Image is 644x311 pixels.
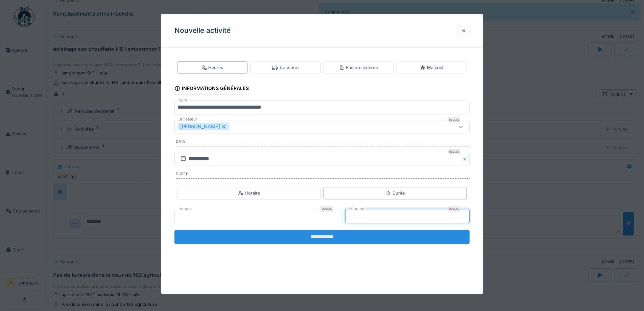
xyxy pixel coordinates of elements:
div: Requis [448,117,460,123]
div: Matériel [420,64,443,71]
div: Informations générales [174,84,249,95]
label: Minutes [348,206,365,212]
div: Requis [320,206,333,212]
div: Horaire [238,190,260,196]
label: Utilisateur [177,117,198,123]
label: Nom [177,98,188,104]
div: Transport [272,64,299,71]
div: Requis [448,206,460,212]
div: Heures [201,64,223,71]
div: Durée [386,190,405,196]
button: Close [462,152,470,166]
h3: Nouvelle activité [174,26,231,35]
div: [PERSON_NAME] [177,123,230,131]
div: Facture externe [339,64,378,71]
label: Heures [177,206,193,212]
label: Date [176,139,470,147]
label: Durée [176,171,470,179]
div: Requis [448,149,460,154]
